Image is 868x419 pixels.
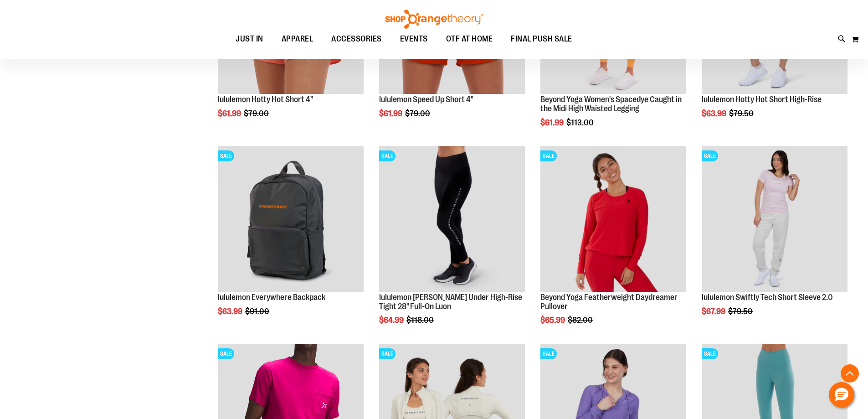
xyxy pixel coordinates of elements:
a: lululemon Hotty Hot Short High-Rise [702,95,822,104]
span: $61.99 [218,109,242,118]
div: product [697,141,852,339]
span: SALE [218,348,234,359]
a: lululemon [PERSON_NAME] Under High-Rise Tight 28" Full-On Luon [379,293,522,311]
span: SALE [540,348,557,359]
span: ACCESSORIES [331,29,382,49]
span: $82.00 [568,316,594,325]
span: $79.50 [728,307,754,316]
span: SALE [702,150,718,161]
a: lululemon Speed Up Short 4" [379,95,473,104]
a: lululemon Everywhere Backpack [218,293,325,302]
span: $61.99 [540,118,565,127]
span: $79.50 [729,109,755,118]
span: SALE [218,150,234,161]
span: $64.99 [379,316,405,325]
span: $79.00 [405,109,431,118]
span: $118.00 [406,316,435,325]
button: Hello, have a question? Let’s chat. [829,382,854,408]
span: $91.00 [245,307,271,316]
a: ACCESSORIES [322,29,391,50]
span: SALE [540,150,557,161]
a: lululemon Swiftly Tech Short Sleeve 2.0 [702,293,833,302]
span: EVENTS [400,29,428,49]
a: lululemon Everywhere BackpackSALE [218,146,364,293]
a: FINAL PUSH SALE [502,29,581,49]
span: SALE [379,150,395,161]
span: JUST IN [236,29,263,49]
a: EVENTS [391,29,437,50]
a: APPAREL [272,29,323,50]
a: lululemon Hotty Hot Short 4" [218,95,313,104]
a: Product image for lululemon Wunder Under High-Rise Tight 28" Full-On LuonSALE [379,146,525,293]
a: JUST IN [226,29,272,50]
button: Back To Top [841,364,859,383]
a: Beyond Yoga Women's Spacedye Caught in the Midi High Waisted Legging [540,95,682,113]
span: OTF AT HOME [446,29,493,49]
span: $79.00 [244,109,270,118]
span: SALE [702,348,718,359]
span: $67.99 [702,307,727,316]
span: SALE [379,348,395,359]
img: Product image for lululemon Wunder Under High-Rise Tight 28" Full-On Luon [379,146,525,292]
a: lululemon Swiftly Tech Short Sleeve 2.0SALE [702,146,847,293]
span: APPAREL [282,29,313,49]
img: lululemon Swiftly Tech Short Sleeve 2.0 [702,146,847,292]
a: Beyond Yoga Featherweight Daydreamer Pullover [540,293,678,311]
a: Product image for Beyond Yoga Featherweight Daydreamer PulloverSALE [540,146,686,293]
span: $63.99 [702,109,728,118]
span: FINAL PUSH SALE [511,29,572,49]
div: product [213,141,368,339]
span: $113.00 [566,118,595,127]
a: OTF AT HOME [437,29,502,50]
img: lululemon Everywhere Backpack [218,146,364,292]
span: $63.99 [218,307,244,316]
div: product [375,141,529,348]
span: $65.99 [540,316,566,325]
span: $61.99 [379,109,404,118]
img: Product image for Beyond Yoga Featherweight Daydreamer Pullover [540,146,686,292]
img: Shop Orangetheory [384,10,484,29]
div: product [536,141,691,348]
